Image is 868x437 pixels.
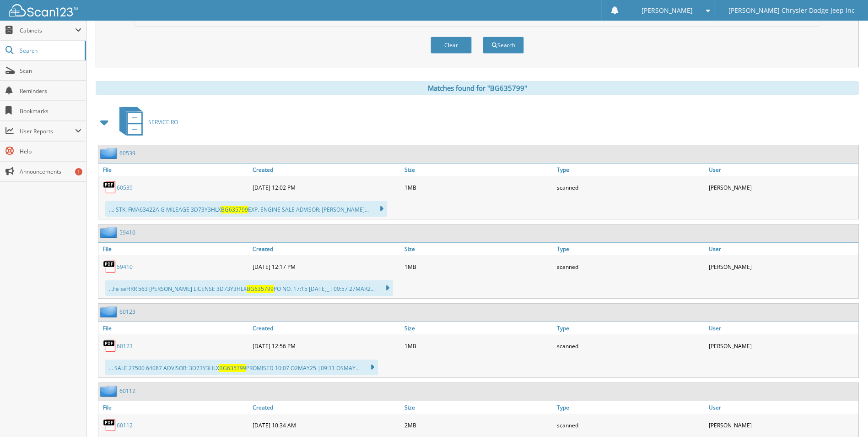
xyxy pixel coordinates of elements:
[250,322,402,334] a: Created
[20,147,81,155] span: Help
[75,168,82,175] div: 1
[250,178,402,197] div: [DATE] 12:02 PM
[105,360,378,375] div: ... SALE 27500 64087 ADVISOR: 3D73Y3HLX PROMISED 10:07 O2MAY25 |09:31 OSMAY...
[706,243,858,255] a: User
[98,401,250,414] a: File
[119,308,135,316] a: 60123
[555,257,706,276] div: scanned
[555,322,706,334] a: Type
[706,401,858,414] a: User
[706,322,858,334] a: User
[119,149,135,157] a: 60539
[483,37,524,54] button: Search
[250,401,402,414] a: Created
[706,337,858,355] div: [PERSON_NAME]
[20,27,75,34] span: Cabinets
[431,37,472,54] button: Clear
[219,364,246,372] span: BG635799
[402,416,554,434] div: 2MB
[402,178,554,197] div: 1MB
[98,243,250,255] a: File
[728,8,855,13] span: [PERSON_NAME] Chrysler Dodge Jeep Inc
[20,107,81,115] span: Bookmarks
[103,418,117,432] img: PDF.png
[247,285,274,293] span: BG635799
[148,118,178,126] span: SERVICE RO
[103,180,117,194] img: PDF.png
[117,184,133,191] a: 60539
[20,87,81,95] span: Reminders
[250,416,402,434] div: [DATE] 10:34 AM
[117,263,133,271] a: 59410
[100,147,119,159] img: folder2.png
[555,401,706,414] a: Type
[20,168,81,175] span: Announcements
[706,257,858,276] div: [PERSON_NAME]
[555,243,706,255] a: Type
[9,4,78,16] img: scan123-logo-white.svg
[117,421,133,429] a: 60112
[402,322,554,334] a: Size
[402,243,554,255] a: Size
[119,387,135,395] a: 60112
[100,227,119,238] img: folder2.png
[402,401,554,414] a: Size
[105,201,387,217] div: ...: STK: FMA63422A G MILEAGE 3D73Y3HLX EXP. ENGINE SALE ADVISOR: [PERSON_NAME]...
[100,306,119,317] img: folder2.png
[103,339,117,353] img: PDF.png
[117,342,133,350] a: 60123
[250,164,402,176] a: Created
[250,243,402,255] a: Created
[402,257,554,276] div: 1MB
[250,337,402,355] div: [DATE] 12:56 PM
[402,337,554,355] div: 1MB
[105,280,393,296] div: ...Fe seHRR 563 [PERSON_NAME] LICENSE 3D73Y3HLX PO NO. 17:15 [DATE]_ |09:57 27MAR2...
[250,257,402,276] div: [DATE] 12:17 PM
[119,229,135,236] a: 59410
[96,81,859,95] div: Matches found for "BG635799"
[20,47,80,55] span: Search
[98,322,250,334] a: File
[555,178,706,197] div: scanned
[20,127,75,135] span: User Reports
[221,206,248,213] span: BG635799
[103,260,117,273] img: PDF.png
[555,337,706,355] div: scanned
[98,164,250,176] a: File
[706,178,858,197] div: [PERSON_NAME]
[100,385,119,397] img: folder2.png
[642,8,693,13] span: [PERSON_NAME]
[706,416,858,434] div: [PERSON_NAME]
[20,67,81,75] span: Scan
[555,164,706,176] a: Type
[402,164,554,176] a: Size
[114,104,178,140] a: SERVICE RO
[706,164,858,176] a: User
[555,416,706,434] div: scanned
